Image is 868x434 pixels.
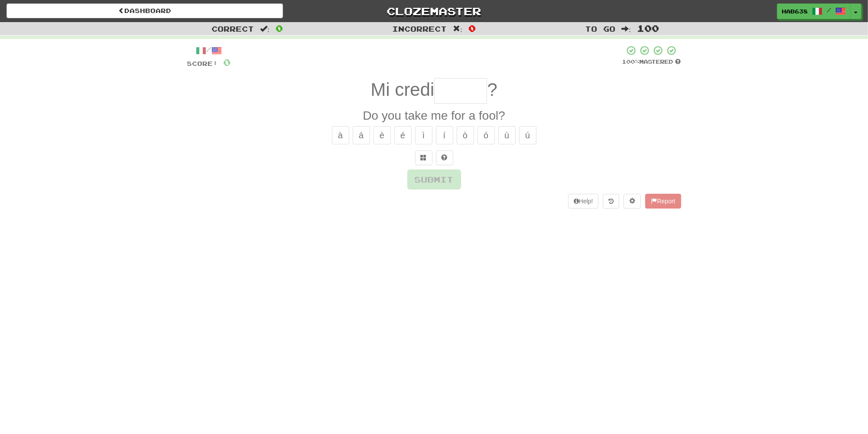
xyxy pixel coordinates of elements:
[498,126,516,144] button: ù
[353,126,370,144] button: á
[407,170,461,189] button: Submit
[645,194,681,209] button: Report
[260,25,270,33] span: :
[187,60,218,67] span: Score:
[187,107,681,124] div: Do you take me for a fool?
[621,25,631,33] span: :
[436,150,453,165] button: Single letter hint - you only get 1 per sentence and score half the points! alt+h
[478,126,495,144] button: ó
[7,3,283,18] a: Dashboard
[436,126,453,144] button: í
[603,194,619,209] button: Round history (alt+y)
[585,24,615,33] span: To go
[637,23,659,33] span: 100
[276,23,283,33] span: 0
[827,7,831,13] span: /
[468,23,476,33] span: 0
[782,7,808,15] span: hab638
[187,45,231,56] div: /
[622,58,681,66] div: Mastered
[371,79,434,100] span: Mi credi
[415,126,432,144] button: ì
[332,126,349,144] button: à
[457,126,474,144] button: ò
[394,126,412,144] button: é
[296,3,572,19] a: Clozemaster
[211,24,254,33] span: Correct
[453,25,462,33] span: :
[374,126,391,144] button: è
[421,38,474,44] strong: 1,000 Most Common
[622,58,640,65] span: 100 %
[415,150,432,165] button: Switch sentence to multiple choice alt+p
[392,24,447,33] span: Incorrect
[487,79,497,100] span: ?
[568,194,599,209] button: Help!
[777,3,851,19] a: hab638 /
[224,57,231,68] span: 0
[519,126,536,144] button: ú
